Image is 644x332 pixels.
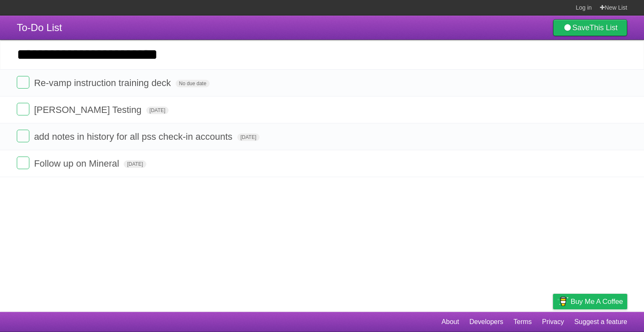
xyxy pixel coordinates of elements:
[542,314,564,330] a: Privacy
[571,294,623,309] span: Buy me a coffee
[17,130,29,142] label: Done
[17,22,62,33] span: To-Do List
[17,157,29,169] label: Done
[34,158,121,169] span: Follow up on Mineral
[124,160,146,168] span: [DATE]
[589,24,618,32] b: This List
[441,314,459,330] a: About
[557,294,569,308] img: Buy me a coffee
[514,314,532,330] a: Terms
[34,131,234,142] span: add notes in history for all pss check-in accounts
[574,314,627,330] a: Suggest a feature
[553,294,627,309] a: Buy me a coffee
[17,103,29,115] label: Done
[34,105,143,115] span: [PERSON_NAME] Testing
[469,314,503,330] a: Developers
[553,19,627,36] a: SaveThis List
[176,80,210,87] span: No due date
[146,107,169,114] span: [DATE]
[34,78,173,88] span: Re-vamp instruction training deck
[237,133,260,141] span: [DATE]
[17,76,29,89] label: Done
